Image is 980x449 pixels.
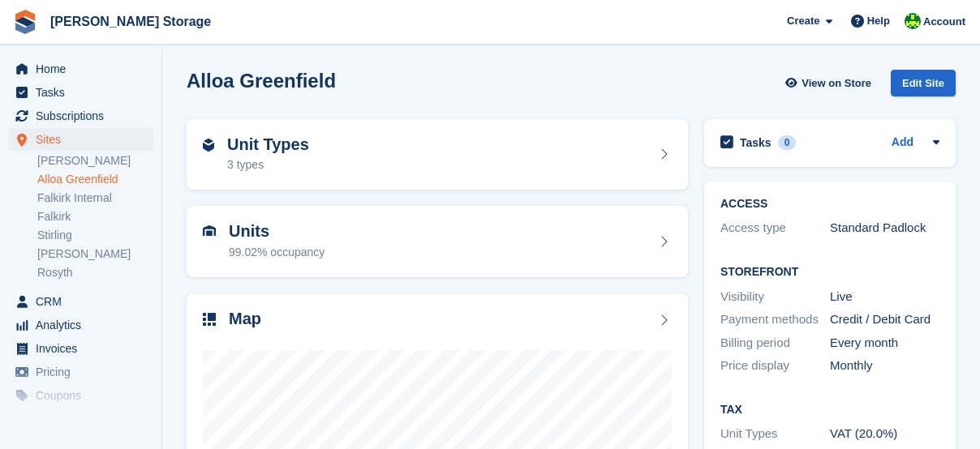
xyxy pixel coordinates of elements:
[8,408,153,430] a: menu
[229,222,325,241] h2: Units
[37,246,153,262] a: [PERSON_NAME]
[923,14,965,30] span: Account
[8,128,153,151] a: menu
[867,13,890,29] span: Help
[8,290,153,313] a: menu
[8,384,153,407] a: menu
[13,10,37,34] img: stora-icon-8386f47178a22dfd0bd8f6a31ec36ba5ce8667c1dd55bd0f319d3a0aa187defe.svg
[37,190,153,206] a: Falkirk Internal
[720,266,939,279] h2: Storefront
[802,75,871,92] span: View on Store
[187,206,688,277] a: Units 99.02% occupancy
[8,81,153,104] a: menu
[8,58,153,80] a: menu
[36,408,133,430] span: Insurance
[830,288,939,306] div: Live
[203,139,214,152] img: unit-type-icn-2b2737a686de81e16bb02015468b77c625bbabd49415b5ef34ead5e3b44a266d.svg
[36,128,133,151] span: Sites
[778,135,797,150] div: 0
[227,135,309,154] h2: Unit Types
[740,135,772,150] h2: Tasks
[720,198,939,211] h2: ACCESS
[8,361,153,383] a: menu
[8,314,153,336] a: menu
[36,361,133,383] span: Pricing
[892,134,913,152] a: Add
[783,70,878,96] a: View on Store
[36,290,133,313] span: CRM
[36,81,133,104] span: Tasks
[37,265,153,280] a: Rosyth
[720,288,830,306] div: Visibility
[720,310,830,329] div: Payment methods
[229,310,261,328] h2: Map
[37,153,153,169] a: [PERSON_NAME]
[203,225,216,237] img: unit-icn-7be61d7bf1b0ce9d3e12c5938cc71ed9869f7b940bace4675aadf7bd6d80202e.svg
[36,337,133,360] span: Invoices
[8,105,153,127] a: menu
[830,357,939,375] div: Monthly
[36,384,133,407] span: Coupons
[37,209,153,224] a: Falkirk
[720,334,830,353] div: Billing period
[36,105,133,127] span: Subscriptions
[720,219,830,237] div: Access type
[891,70,956,96] div: Edit Site
[44,8,217,35] a: [PERSON_NAME] Storage
[720,357,830,375] div: Price display
[187,70,336,92] h2: Alloa Greenfield
[830,310,939,329] div: Credit / Debit Card
[203,313,216,326] img: map-icn-33ee37083ee616e46c38cad1a60f524a97daa1e2b2c8c0bc3eb3415660979fc1.svg
[227,156,309,173] div: 3 types
[830,219,939,237] div: Standard Padlock
[187,119,688,190] a: Unit Types 3 types
[720,425,830,443] div: Unit Types
[830,425,939,443] div: VAT (20.0%)
[36,314,133,336] span: Analytics
[905,13,921,29] img: Claire Wilson
[37,228,153,243] a: Stirling
[36,58,133,80] span: Home
[720,404,939,417] h2: Tax
[37,172,153,187] a: Alloa Greenfield
[787,13,819,29] span: Create
[229,244,325,261] div: 99.02% occupancy
[830,334,939,353] div: Every month
[891,70,956,103] a: Edit Site
[8,337,153,360] a: menu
